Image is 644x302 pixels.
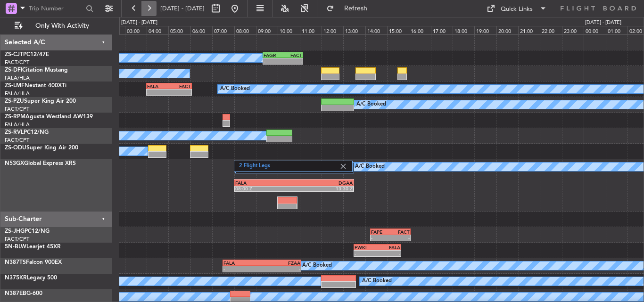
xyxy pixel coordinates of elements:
[355,160,385,174] div: A/C Booked
[431,26,453,34] div: 17:00
[5,161,76,166] a: N53GXGlobal Express XRS
[160,4,205,13] span: [DATE] - [DATE]
[5,67,22,73] span: ZS-DFI
[585,19,621,27] div: [DATE] - [DATE]
[5,83,66,89] a: ZS-LMFNextant 400XTi
[283,58,302,64] div: -
[256,26,278,34] div: 09:00
[371,229,390,235] div: FAPE
[474,26,496,34] div: 19:00
[5,137,29,144] a: FACT/CPT
[169,90,191,95] div: -
[5,130,49,135] a: ZS-RVLPC12/NG
[278,26,299,34] div: 10:00
[29,1,83,16] input: Trip Number
[168,26,190,34] div: 05:00
[390,235,410,241] div: -
[378,251,400,256] div: -
[356,98,386,112] div: A/C Booked
[5,59,29,66] a: FACT/CPT
[390,229,410,235] div: FACT
[5,98,24,104] span: ZS-PZU
[5,83,25,89] span: ZS-LMF
[501,5,533,14] div: Quick Links
[25,23,99,29] span: Only With Activity
[518,26,540,34] div: 21:00
[5,244,61,250] a: 5N-BLWLearjet 45XR
[322,26,343,34] div: 12:00
[10,18,102,33] button: Only With Activity
[5,275,57,281] a: N375KRLegacy 500
[264,58,283,64] div: -
[223,260,262,266] div: FALA
[5,291,42,296] a: N387EBG-600
[5,98,76,104] a: ZS-PZUSuper King Air 200
[5,90,30,97] a: FALA/HLA
[169,83,191,89] div: FACT
[235,180,294,186] div: FALA
[300,26,322,34] div: 11:00
[355,245,377,250] div: FWKI
[355,251,377,256] div: -
[378,245,400,250] div: FALA
[5,74,30,82] a: FALA/HLA
[294,186,353,191] div: 13:30 Z
[5,236,29,243] a: FACT/CPT
[540,26,561,34] div: 22:00
[234,26,256,34] div: 08:00
[262,260,300,266] div: FZAA
[5,145,78,151] a: ZS-ODUSuper King Air 200
[190,26,212,34] div: 06:00
[5,121,30,128] a: FALA/HLA
[5,229,50,234] a: ZS-JHGPC12/NG
[147,90,169,95] div: -
[5,161,24,166] span: N53GX
[125,26,147,34] div: 03:00
[5,114,93,120] a: ZS-RPMAgusta Westland AW139
[5,260,26,265] span: N387TS
[584,26,605,34] div: 00:00
[283,52,302,58] div: FACT
[5,145,26,151] span: ZS-ODU
[239,163,339,171] label: 2 Flight Legs
[496,26,518,34] div: 20:00
[220,82,250,96] div: A/C Booked
[302,259,332,273] div: A/C Booked
[606,26,627,34] div: 01:00
[322,1,379,16] button: Refresh
[365,26,387,34] div: 14:00
[387,26,409,34] div: 15:00
[5,229,25,234] span: ZS-JHG
[343,26,365,34] div: 13:00
[5,130,24,135] span: ZS-RVL
[482,1,552,16] button: Quick Links
[147,26,168,34] div: 04:00
[264,52,283,58] div: FAGR
[5,291,26,296] span: N387EB
[5,260,62,265] a: N387TSFalcon 900EX
[5,52,23,57] span: ZS-CJT
[562,26,584,34] div: 23:00
[121,19,157,27] div: [DATE] - [DATE]
[5,275,27,281] span: N375KR
[336,5,376,12] span: Refresh
[5,67,68,73] a: ZS-DFICitation Mustang
[409,26,430,34] div: 16:00
[5,244,26,250] span: 5N-BLW
[235,186,294,191] div: 08:00 Z
[262,266,300,272] div: -
[453,26,474,34] div: 18:00
[5,106,29,113] a: FACT/CPT
[294,180,353,186] div: DGAA
[5,114,25,120] span: ZS-RPM
[5,52,49,57] a: ZS-CJTPC12/47E
[339,162,347,171] img: gray-close.svg
[147,83,169,89] div: FALA
[371,235,390,241] div: -
[212,26,234,34] div: 07:00
[362,274,392,288] div: A/C Booked
[223,266,262,272] div: -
